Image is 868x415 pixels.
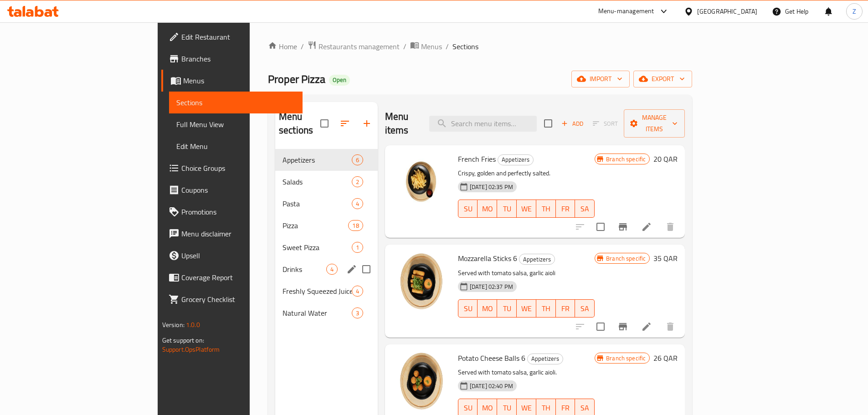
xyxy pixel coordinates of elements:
button: SU [458,299,478,318]
p: Served with tomato salsa, garlic aioli [458,267,595,279]
span: 4 [352,287,363,296]
div: Salads [282,176,352,187]
span: SU [462,401,474,415]
a: Coupons [161,179,303,201]
span: TH [540,401,552,415]
span: 18 [349,221,362,230]
span: Branches [181,53,295,64]
span: Promotions [181,206,295,217]
button: TH [536,200,556,218]
span: Select to update [591,217,610,236]
span: [DATE] 02:37 PM [466,282,517,291]
span: 1.0.0 [186,319,200,331]
a: Upsell [161,245,303,266]
span: import [579,73,622,85]
span: Add [560,118,585,129]
span: Drinks [282,264,326,275]
span: Sections [176,97,295,108]
div: Drinks4edit [275,258,378,280]
button: Manage items [624,109,685,138]
button: MO [478,200,497,218]
span: MO [481,302,493,315]
span: Pasta [282,198,352,209]
span: Upsell [181,250,295,261]
div: items [352,242,363,253]
div: Appetizers [527,354,563,364]
div: items [326,264,338,275]
img: French Fries [392,153,451,211]
img: Mozzarella Sticks 6 [392,252,451,310]
span: SA [579,302,591,315]
span: Menus [421,41,442,52]
button: TU [497,299,517,318]
div: Salads2 [275,171,378,193]
span: Appetizers [498,154,533,165]
span: Manage items [631,112,678,135]
a: Edit Restaurant [161,26,303,48]
span: 6 [352,156,363,164]
span: Add item [558,117,587,131]
a: Menu disclaimer [161,223,303,245]
p: Served with tomato salsa, garlic aioli. [458,367,595,378]
span: Branch specific [602,354,649,363]
div: items [352,198,363,209]
span: Edit Menu [176,141,295,152]
span: Sections [452,41,478,52]
h6: 35 QAR [653,252,678,265]
li: / [403,41,406,52]
span: MO [481,401,493,415]
div: Freshly Squeezed Juices4 [275,280,378,302]
span: [DATE] 02:40 PM [466,382,517,390]
span: Get support on: [162,334,204,346]
button: Add [558,117,587,131]
a: Branches [161,48,303,70]
button: Add section [356,113,378,134]
button: FR [556,200,575,218]
button: import [571,71,630,87]
span: Sweet Pizza [282,242,352,253]
div: Sweet Pizza1 [275,236,378,258]
a: Full Menu View [169,113,303,135]
nav: Menu sections [275,145,378,328]
span: Freshly Squeezed Juices [282,286,352,297]
span: FR [560,302,572,315]
button: MO [478,299,497,318]
h6: 20 QAR [653,153,678,165]
span: Mozzarella Sticks 6 [458,251,517,265]
span: 1 [352,243,363,252]
a: Coverage Report [161,266,303,288]
a: Menus [161,70,303,92]
input: search [429,116,537,132]
a: Menus [410,41,442,52]
span: SA [579,401,591,415]
span: Grocery Checklist [181,294,295,305]
span: Natural Water [282,307,352,318]
span: TH [540,202,552,215]
span: MO [481,202,493,215]
button: WE [517,200,536,218]
a: Support.OpsPlatform [162,343,220,355]
button: delete [659,216,681,238]
span: Sort sections [334,113,356,134]
span: TU [501,401,513,415]
span: SU [462,302,474,315]
div: items [352,154,363,165]
span: SA [579,202,591,215]
span: TU [501,202,513,215]
nav: breadcrumb [268,41,692,52]
a: Edit Menu [169,135,303,157]
div: Natural Water3 [275,302,378,324]
div: Appetizers6 [275,149,378,171]
button: edit [345,262,359,276]
li: / [446,41,449,52]
span: Branch specific [602,155,649,164]
span: SU [462,202,474,215]
span: Select all sections [315,114,334,133]
span: Appetizers [282,154,352,165]
span: Edit Restaurant [181,31,295,42]
a: Edit menu item [641,321,652,332]
div: items [352,176,363,187]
